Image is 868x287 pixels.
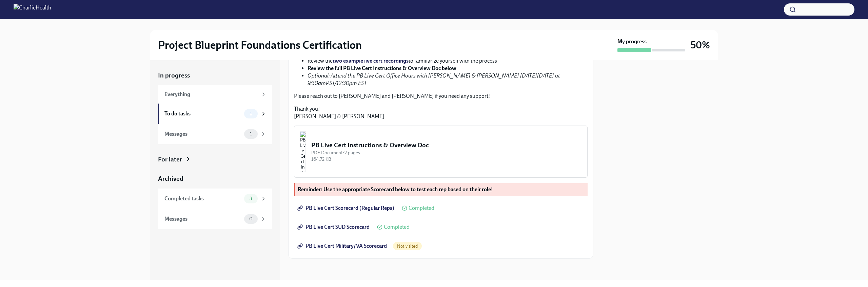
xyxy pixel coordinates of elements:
div: Everything [164,91,258,98]
em: Optional: Attend the PB Live Cert Office Hours with [PERSON_NAME] & [PERSON_NAME] [DATE][DATE] at... [308,72,560,86]
span: 1 [246,111,256,116]
img: PB Live Cert Instructions & Overview Doc [300,131,306,172]
strong: My progress [617,38,647,45]
img: CharlieHealth [14,4,51,15]
div: To do tasks [164,110,241,117]
p: Please reach out to [PERSON_NAME] and [PERSON_NAME] if you need any support! [294,92,588,100]
strong: Review the full PB Live Cert Instructions & Overview Doc below [308,65,456,71]
span: 0 [245,216,257,221]
a: PB Live Cert Scorecard (Regular Reps) [294,201,399,215]
div: 164.72 KB [311,156,582,162]
a: Messages0 [158,209,272,229]
a: Completed tasks3 [158,189,272,209]
strong: Reminder: Use the appropriate Scorecard below to test each rep based on their role! [298,186,493,193]
a: two example live cert recordings [333,58,409,64]
a: Messages1 [158,124,272,144]
li: Review the to familiarize yourself with the process [308,57,588,65]
button: PB Live Cert Instructions & Overview DocPDF Document•2 pages164.72 KB [294,126,588,178]
h3: 50% [691,39,710,51]
span: PB Live Cert Military/VA Scorecard [299,243,387,249]
a: To do tasks1 [158,104,272,124]
div: Messages [164,130,241,138]
a: For later [158,155,272,164]
div: Completed tasks [164,195,241,202]
p: Thank you! [PERSON_NAME] & [PERSON_NAME] [294,105,588,120]
a: Archived [158,174,272,183]
div: PB Live Cert Instructions & Overview Doc [311,141,582,150]
a: In progress [158,71,272,80]
div: PDF Document • 2 pages [311,150,582,156]
span: PB Live Cert Scorecard (Regular Reps) [299,205,394,212]
a: PB Live Cert Military/VA Scorecard [294,239,392,253]
div: Messages [164,215,241,223]
a: PB Live Cert SUD Scorecard [294,220,374,234]
span: Not visited [393,244,422,249]
a: Everything [158,85,272,104]
span: 1 [246,131,256,136]
span: Completed [384,224,410,230]
span: Completed [409,205,434,211]
div: For later [158,155,182,164]
span: 3 [245,196,256,201]
span: PB Live Cert SUD Scorecard [299,224,370,230]
h2: Project Blueprint Foundations Certification [158,38,362,52]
